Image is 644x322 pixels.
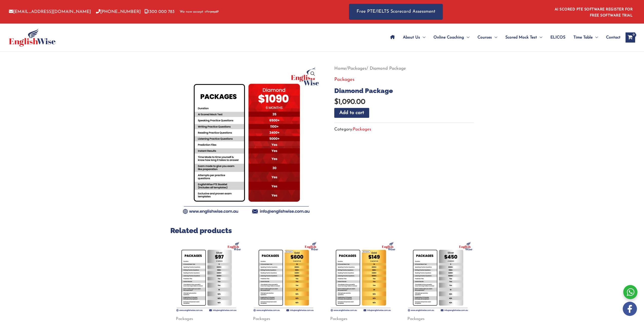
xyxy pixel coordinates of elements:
[477,29,492,46] span: Courses
[96,10,141,14] a: [PHONE_NUMBER]
[205,10,219,13] img: Afterpay-Logo
[334,77,355,82] a: Packages
[247,240,320,313] img: Gold Package
[623,302,637,316] img: white-facebook.png
[334,99,338,106] span: $
[170,240,242,313] img: Mock Test Silver
[501,29,546,46] a: Scored Mock TestMenu Toggle
[505,29,537,46] span: Scored Mock Test
[429,29,473,46] a: Online CoachingMenu Toggle
[176,316,236,322] span: Packages
[9,28,56,47] img: cropped-ew-logo
[180,9,203,14] span: We now accept
[555,8,633,17] a: AI SCORED PTE SOFTWARE REGISTER FOR FREE SOFTWARE TRIAL
[330,316,391,322] span: Packages
[473,29,501,46] a: CoursesMenu Toggle
[334,66,346,71] a: Home
[349,4,443,20] a: Free PTE/IELTS Scorecard Assessment
[170,64,322,216] img: Diamond Package
[606,29,620,46] span: Contact
[402,240,474,313] img: Silver Package
[546,29,569,46] a: ELICOS
[403,29,420,46] span: About Us
[170,226,474,235] h2: Related products
[348,66,366,71] a: Packages
[626,32,635,43] a: View Shopping Cart, empty
[334,99,365,106] bdi: 1,090.00
[386,29,620,46] nav: Site Navigation: Main Menu
[550,29,565,46] span: ELICOS
[420,29,425,46] span: Menu Toggle
[9,10,91,14] a: [EMAIL_ADDRESS][DOMAIN_NAME]
[353,127,371,131] a: Packages
[464,29,469,46] span: Menu Toggle
[144,10,175,14] a: 1300 000 783
[308,69,317,78] a: View full-screen image gallery
[334,108,369,118] button: Add to cart
[593,29,598,46] span: Menu Toggle
[569,29,602,46] a: Time TableMenu Toggle
[334,64,474,73] nav: Breadcrumb
[433,29,464,46] span: Online Coaching
[552,4,635,20] aside: Header Widget 1
[399,29,429,46] a: About UsMenu Toggle
[253,316,314,322] span: Packages
[573,29,593,46] span: Time Table
[334,87,474,95] h1: Diamond Package
[492,29,497,46] span: Menu Toggle
[334,125,371,134] span: Category:
[325,240,397,313] img: Mock Test Gold
[537,29,542,46] span: Menu Toggle
[602,29,620,46] a: Contact
[407,316,468,322] span: Packages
